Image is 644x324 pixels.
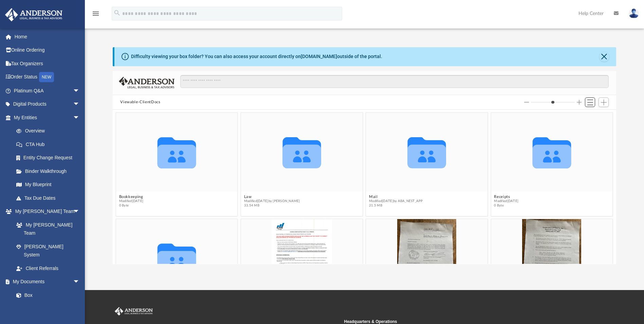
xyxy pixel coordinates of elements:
button: Increase column size [577,100,582,105]
a: Digital Productsarrow_drop_down [5,97,90,111]
input: Column size [531,100,575,105]
input: Search files and folders [180,75,609,88]
span: arrow_drop_down [73,275,87,289]
a: Platinum Q&Aarrow_drop_down [5,84,90,97]
button: Close [600,52,609,61]
span: arrow_drop_down [73,205,87,219]
a: My [PERSON_NAME] Team [10,218,83,240]
a: Tax Organizers [5,57,90,70]
a: Binder Walkthrough [10,164,90,178]
button: Law [244,195,300,199]
span: 33.54 MB [244,203,300,208]
div: Difficulty viewing your box folder? You can also access your account directly on outside of the p... [131,53,382,60]
img: Anderson Advisors Platinum Portal [3,8,65,21]
div: grid [113,110,616,264]
a: [PERSON_NAME] System [10,240,87,262]
a: menu [92,13,100,18]
span: arrow_drop_down [73,97,87,111]
span: 0 Byte [494,203,519,208]
a: My Documentsarrow_drop_down [5,275,87,289]
span: 0 Byte [119,203,144,208]
div: NEW [39,72,54,82]
button: Mail [369,195,423,199]
img: Anderson Advisors Platinum Portal [113,307,154,316]
a: My [PERSON_NAME] Teamarrow_drop_down [5,205,87,218]
a: Online Ordering [5,43,90,57]
span: 21.5 MB [369,203,423,208]
a: Client Referrals [10,262,87,275]
button: Decrease column size [524,100,529,105]
a: My Entitiesarrow_drop_down [5,111,90,124]
a: [DOMAIN_NAME] [301,54,337,59]
span: arrow_drop_down [73,111,87,125]
span: Modified [DATE] by ABA_NEST_APP [369,199,423,203]
img: User Pic [629,8,639,18]
a: My Blueprint [10,178,87,192]
i: search [113,9,121,17]
button: Switch to List View [585,97,595,107]
a: CTA Hub [10,138,90,151]
span: Modified [DATE] [119,199,144,203]
a: Overview [10,124,90,138]
button: Bookkeeping [119,195,144,199]
i: menu [92,10,100,18]
span: Modified [DATE] by [PERSON_NAME] [244,199,300,203]
button: Add [599,97,609,107]
a: Entity Change Request [10,151,90,165]
button: Viewable-ClientDocs [120,99,160,105]
a: Home [5,30,90,43]
span: Modified [DATE] [494,199,519,203]
a: Tax Due Dates [10,191,90,205]
a: Order StatusNEW [5,70,90,84]
button: Receipts [494,195,519,199]
span: arrow_drop_down [73,84,87,98]
a: Box [10,288,83,302]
